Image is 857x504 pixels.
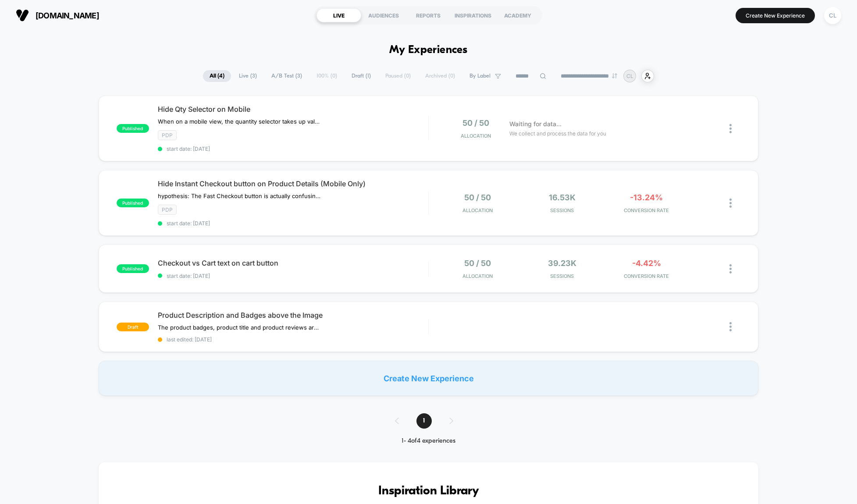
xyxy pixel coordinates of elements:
div: ACADEMY [495,8,540,22]
span: start date: [DATE] [158,146,428,152]
img: close [729,199,732,208]
div: REPORTS [406,8,451,22]
span: draft [117,323,149,331]
span: 16.53k [549,193,576,202]
span: Allocation [462,207,493,213]
span: Draft ( 1 ) [345,70,377,82]
p: CL [626,73,633,79]
span: PDP [158,130,177,140]
span: PDP [158,205,177,215]
h3: Inspiration Library [125,484,732,498]
span: CONVERSION RATE [606,273,686,279]
span: Hide Qty Selector on Mobile [158,105,428,114]
button: Create New Experience [736,8,815,23]
span: published [117,124,149,133]
div: 1 - 4 of 4 experiences [386,437,471,445]
span: Allocation [461,133,491,139]
span: -4.42% [632,259,661,268]
span: CONVERSION RATE [606,207,686,213]
h1: My Experiences [389,44,468,57]
span: Checkout vs Cart text on cart button [158,259,428,267]
span: Sessions [522,273,602,279]
span: [DOMAIN_NAME] [36,11,99,20]
span: A/B Test ( 3 ) [265,70,309,82]
img: close [729,264,732,273]
span: Product Description and Badges above the Image [158,311,428,319]
span: By Label [469,73,491,79]
span: We collect and process the data for you [509,129,606,138]
span: 39.23k [548,259,576,268]
span: All ( 4 ) [203,70,231,82]
span: published [117,199,149,207]
span: 50 / 50 [464,193,491,202]
button: [DOMAIN_NAME] [13,8,102,22]
span: 50 / 50 [462,118,489,128]
div: INSPIRATIONS [451,8,495,22]
img: Visually logo [16,9,29,22]
span: last edited: [DATE] [158,336,428,343]
span: Allocation [462,273,493,279]
span: Waiting for data... [509,119,562,129]
img: end [612,73,617,78]
button: CL [821,7,844,25]
img: close [729,124,732,133]
span: 1 [416,413,432,429]
span: start date: [DATE] [158,273,428,279]
span: When on a mobile view, the quantity selector takes up valuable real estate between the variant pi... [158,118,320,125]
div: Create New Experience [99,361,758,396]
span: Hide Instant Checkout button on Product Details (Mobile Only) [158,179,428,188]
span: The product badges, product title and product reviews are displayed above the product image [158,324,320,331]
span: Sessions [522,207,602,213]
span: hypothesis: The Fast Checkout button is actually confusing people and instead we want the Add To ... [158,192,320,199]
span: published [117,264,149,273]
span: 50 / 50 [464,259,491,268]
img: close [729,322,732,331]
div: CL [824,7,841,24]
div: LIVE [316,8,361,22]
span: start date: [DATE] [158,220,428,227]
span: -13.24% [630,193,663,202]
div: AUDIENCES [361,8,406,22]
span: Live ( 3 ) [232,70,263,82]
